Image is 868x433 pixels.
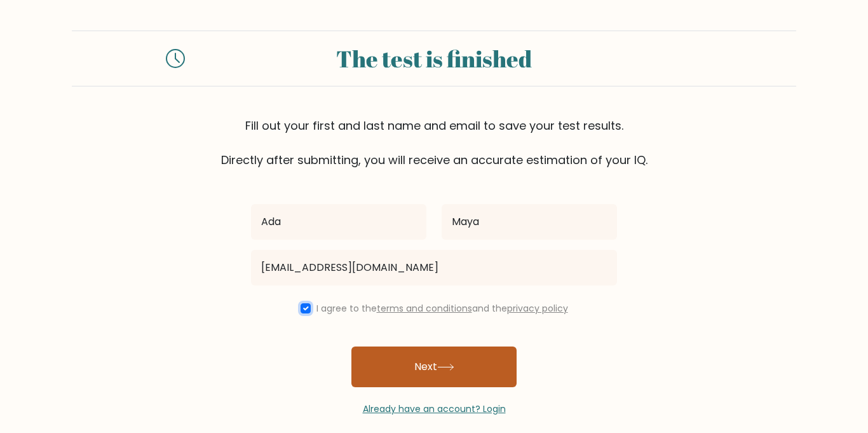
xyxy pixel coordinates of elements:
[442,204,617,240] input: Last name
[72,117,796,168] div: Fill out your first and last name and email to save your test results. Directly after submitting,...
[507,302,568,315] a: privacy policy
[316,302,568,315] label: I agree to the and the
[363,402,506,415] a: Already have an account? Login
[377,302,472,315] a: terms and conditions
[200,41,668,76] div: The test is finished
[251,204,426,240] input: First name
[351,347,517,387] button: Next
[251,250,617,285] input: Email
